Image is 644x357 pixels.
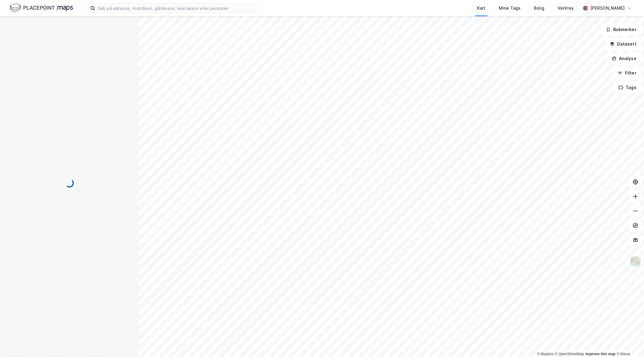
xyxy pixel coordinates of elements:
div: Kart [477,5,485,12]
div: [PERSON_NAME] [590,5,625,12]
div: Mine Tags [499,5,521,12]
a: OpenStreetMap [555,352,584,356]
img: Z [630,256,641,267]
a: Improve this map [586,352,616,356]
input: Søk på adresse, matrikkel, gårdeiere, leietakere eller personer [95,4,256,13]
button: Filter [613,67,642,79]
button: Tags [614,81,642,94]
img: logo.f888ab2527a4732fd821a326f86c7f29.svg [10,3,73,13]
iframe: Chat Widget [614,328,644,357]
div: Bolig [534,5,544,12]
button: Datasett [605,38,642,50]
div: Verktøy [558,5,574,12]
div: Kontrollprogram for chat [614,328,644,357]
button: Analyse [607,53,642,65]
a: Mapbox [537,352,554,356]
img: spinner.a6d8c91a73a9ac5275cf975e30b51cfb.svg [65,178,74,188]
button: Bokmerker [601,24,642,36]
